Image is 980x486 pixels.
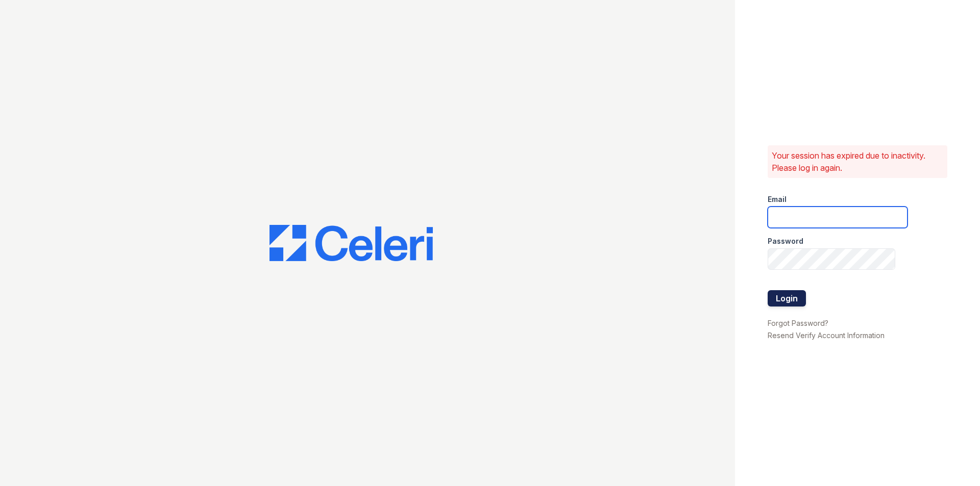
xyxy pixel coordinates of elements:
[768,194,787,204] label: Email
[768,319,828,327] a: Forgot Password?
[768,236,803,246] label: Password
[768,290,806,306] button: Login
[768,331,885,340] a: Resend Verify Account Information
[772,149,943,174] p: Your session has expired due to inactivity. Please log in again.
[269,225,433,262] img: CE_Logo_Blue-a8612792a0a2168367f1c8372b55b34899dd931a85d93a1a3d3e32e68fde9ad4.png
